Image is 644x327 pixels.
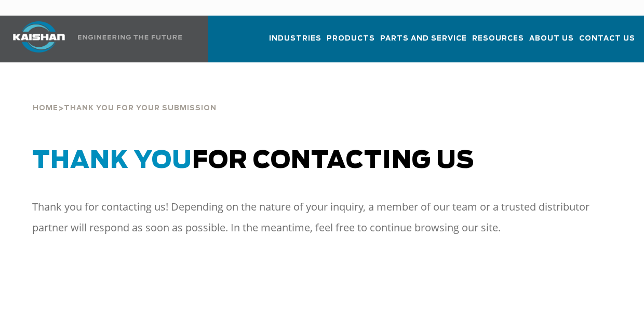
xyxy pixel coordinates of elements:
[380,33,467,45] span: Parts and Service
[472,25,524,60] a: Resources
[380,25,467,60] a: Parts and Service
[579,25,635,60] a: Contact Us
[327,33,375,45] span: Products
[529,33,574,45] span: About Us
[32,149,192,173] span: Thank You
[78,35,182,40] img: Engineering the future
[327,25,375,60] a: Products
[64,101,217,116] span: THANK YOU FOR YOUR SUBMISSION
[472,33,524,45] span: Resources
[579,33,635,45] span: Contact Us
[32,149,474,173] span: for Contacting Us
[33,78,612,116] div: >
[269,33,321,45] span: Industries
[269,25,321,60] a: Industries
[32,197,594,238] p: Thank you for contacting us! Depending on the nature of your inquiry, a member of our team or a t...
[529,25,574,60] a: About Us
[33,101,58,116] a: HOME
